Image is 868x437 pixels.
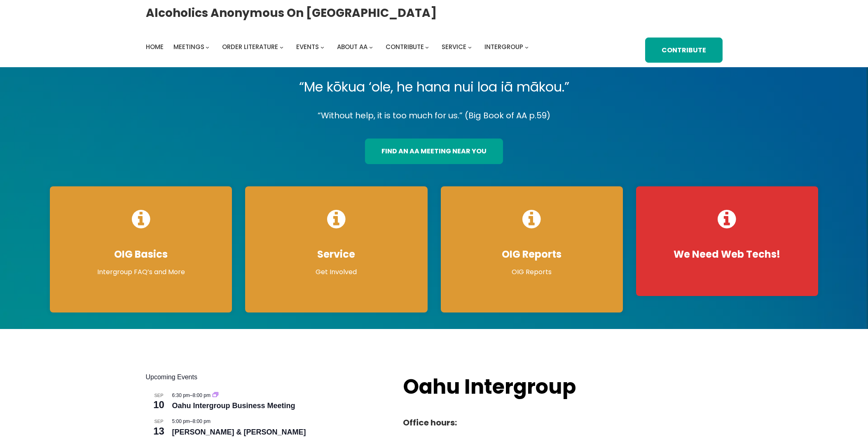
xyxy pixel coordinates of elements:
button: Events submenu [321,45,324,49]
span: 6:30 pm [172,392,190,398]
a: find an aa meeting near you [365,139,503,164]
p: “Me kōkua ‘ole, he hana nui loa iā mākou.” [43,75,824,99]
span: Sep [146,418,172,425]
span: 8:00 pm [193,392,211,398]
a: About AA [337,41,367,53]
a: Events [296,41,319,53]
span: 8:00 pm [193,418,211,424]
span: 5:00 pm [172,418,190,424]
nav: Intergroup [146,41,531,53]
a: Contribute [386,41,424,53]
p: “Without help, it is too much for us.” (Big Book of AA p.59) [43,108,824,123]
span: Order Literature [222,42,278,51]
a: Home [146,41,164,53]
p: OIG Reports [449,267,615,277]
a: Intergroup [484,41,523,53]
span: Sep [146,392,172,399]
button: Meetings submenu [206,45,209,49]
strong: Office hours: [403,417,457,428]
span: Meetings [173,42,204,51]
p: Get Involved [253,267,419,277]
span: Intergroup [484,42,523,51]
button: Intergroup submenu [525,45,529,49]
span: 10 [146,398,172,412]
span: About AA [337,42,367,51]
button: About AA submenu [369,45,373,49]
span: Contribute [386,42,424,51]
span: Service [442,42,466,51]
a: Meetings [173,41,204,53]
a: Service [442,41,466,53]
button: Contribute submenu [425,45,429,49]
span: Events [296,42,319,51]
p: Intergroup FAQ’s and More [58,267,224,277]
a: [PERSON_NAME] & [PERSON_NAME] [172,428,306,437]
h4: OIG Reports [449,248,615,261]
button: Service submenu [468,45,472,49]
a: Oahu Intergroup Business Meeting [172,402,295,410]
a: Contribute [645,38,723,63]
time: – [172,392,212,398]
a: Event series: Oahu Intergroup Business Meeting [213,392,218,398]
h4: OIG Basics [58,248,224,261]
time: – [172,418,211,424]
h2: Upcoming Events [146,372,387,382]
button: Order Literature submenu [280,45,283,49]
h4: Service [253,248,419,261]
a: Alcoholics Anonymous on [GEOGRAPHIC_DATA] [146,3,437,23]
span: Home [146,42,164,51]
h4: We Need Web Techs! [644,248,810,261]
h2: Oahu Intergroup [403,372,601,401]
